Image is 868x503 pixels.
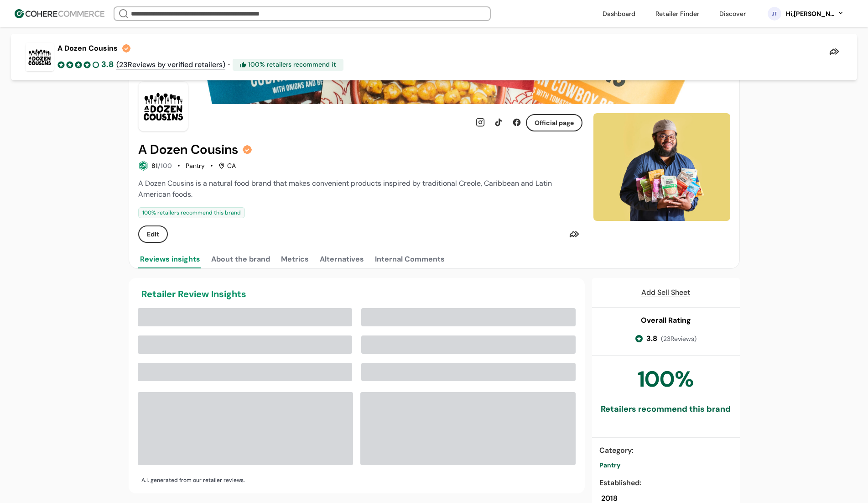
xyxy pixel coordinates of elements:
[641,315,691,326] div: Overall Rating
[138,81,188,131] img: Brand Photo
[375,254,445,265] div: Internal Comments
[785,9,835,19] div: Hi, [PERSON_NAME]
[15,9,104,18] img: Cohere Logo
[138,207,245,218] div: 100 % retailers recommend this brand
[138,178,552,199] span: A Dozen Cousins is a natural food brand that makes convenient products inspired by traditional Cr...
[593,113,730,221] div: Carousel
[138,476,245,484] div: A.I. generated from our retailer reviews.
[641,287,690,298] a: Add Sell Sheet
[279,250,311,268] button: Metrics
[661,334,696,344] span: ( 23 Reviews)
[151,162,158,170] span: 81
[138,142,238,157] h2: A Dozen Cousins
[593,113,730,221] img: Slide 0
[599,461,733,470] a: Pantry
[158,162,172,170] span: /100
[318,250,366,268] button: Alternatives
[186,161,205,171] div: Pantry
[599,445,733,456] div: Category :
[218,161,236,171] div: CA
[785,9,844,19] button: Hi,[PERSON_NAME]
[599,461,620,469] span: Pantry
[138,287,576,301] div: Retailer Review Insights
[138,225,168,243] button: Edit
[593,113,730,221] div: Slide 1
[646,333,657,344] span: 3.8
[138,250,202,268] button: Reviews insights
[638,363,694,396] div: 100 %
[526,114,582,131] button: Official page
[209,250,272,268] button: About the brand
[599,477,733,488] div: Established :
[601,403,731,415] div: Retailers recommend this brand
